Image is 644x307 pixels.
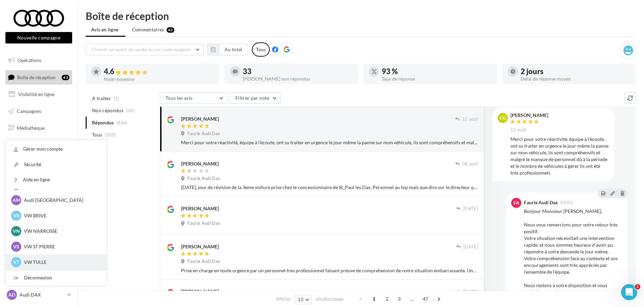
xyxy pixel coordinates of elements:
div: 4.6 [104,68,214,75]
span: Visibilité en ligne [18,91,54,97]
div: Taux de réponse [382,76,492,81]
div: [PERSON_NAME] non répondus [243,76,353,81]
p: VW TULLE [24,259,98,266]
span: 08 août [462,161,478,167]
span: Choisir un point de vente ou un code magasin [91,47,191,52]
a: AD Audi DAX [5,288,72,301]
span: 2 [382,294,392,304]
span: Faurie Audi Dax [187,220,220,226]
a: Opérations [4,53,74,67]
span: 12 août [510,127,526,133]
button: Au total [207,44,248,55]
div: 43 [62,75,69,80]
a: Boîte de réception43 [4,70,74,85]
span: résultats/page [316,296,344,302]
span: Non répondus [92,107,123,114]
span: 09:05 [560,201,573,205]
span: 1 [635,284,640,289]
div: Merci pour votre réactivité, équipe à l’écoute, ont su traiter en urgence le jour même la panne s... [510,136,609,176]
div: 93 % [382,68,492,75]
span: AM [12,197,20,204]
p: Audi DAX [20,291,64,298]
span: Faurie Audi Dax [187,258,220,265]
div: [PERSON_NAME] [510,113,548,118]
span: A traiter [92,95,111,102]
a: PLV et print personnalisable [4,137,74,157]
span: [DATE] [463,244,478,250]
div: [PERSON_NAME] [181,243,219,250]
span: Afficher [276,296,291,302]
span: Faurie Audi Dax [187,176,220,182]
a: Aide en ligne [6,172,106,187]
div: [PERSON_NAME] [181,288,219,295]
div: Déconnexion [6,270,106,285]
span: CG [500,115,506,121]
button: Tous les avis [160,92,227,104]
div: Boîte de réception [86,11,636,21]
div: Merci pour votre réactivité, équipe à l’écoute, ont su traiter en urgence le jour même la panne s... [181,139,478,146]
button: Nouvelle campagne [5,32,72,43]
span: Faurie Audi Dax [187,131,220,137]
span: Tous les avis [166,95,193,101]
button: 10 [295,295,312,304]
div: Tous [252,42,270,57]
div: [PERSON_NAME] [181,205,219,212]
p: VW NARROSSE [24,228,98,235]
div: 33 [243,68,353,75]
span: 3 [394,294,405,304]
div: Faurie Audi Dax [524,200,558,205]
span: VT [13,259,19,266]
span: 1 [369,294,379,304]
span: ... [407,294,418,304]
span: 47 [420,294,431,304]
a: Médiathèque [4,121,74,135]
div: 43 [167,27,174,33]
p: VW BRIVE [24,212,98,219]
span: [DATE] [463,206,478,212]
div: Prise en charge en toute urgence par un personnel tres professionnel faisant preuve de comprehens... [181,267,478,274]
button: Choisir un point de vente ou un code magasin [86,44,204,55]
span: 10 [298,297,303,302]
iframe: Intercom live chat [621,284,637,300]
span: Opérations [18,57,41,63]
p: Audi [GEOGRAPHIC_DATA] [24,197,98,204]
div: 2 jours [521,68,631,75]
span: Campagnes [17,108,41,114]
button: Au total [219,44,248,55]
span: VN [13,228,20,235]
button: Filtrer par note [230,92,281,104]
span: Tous [92,131,102,138]
span: VS [13,243,19,250]
span: (1) [114,96,119,101]
span: (500) [105,132,116,137]
a: Visibilité en ligne [4,87,74,101]
a: Gérer mon compte [6,142,106,157]
span: 12 août [462,116,478,122]
a: Campagnes [4,104,74,118]
a: Sécurité [6,157,106,172]
div: Note moyenne [104,77,214,82]
div: [DATE], jour de révision de la 3eme voiture prise chez le concessionnaire de St_Paul les Dax. Per... [181,184,478,191]
span: AD [8,291,15,298]
div: [PERSON_NAME] [181,116,219,122]
span: [DATE] [463,289,478,295]
span: (34) [126,108,135,113]
p: VW ST PIERRE [24,243,98,250]
span: Boîte de réception [17,74,56,80]
span: Médiathèque [17,125,45,130]
span: Commentaires [132,26,164,33]
div: [PERSON_NAME] [181,160,219,167]
span: VB [13,212,20,219]
div: Délai de réponse moyen [521,76,631,81]
span: FA [514,199,519,206]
